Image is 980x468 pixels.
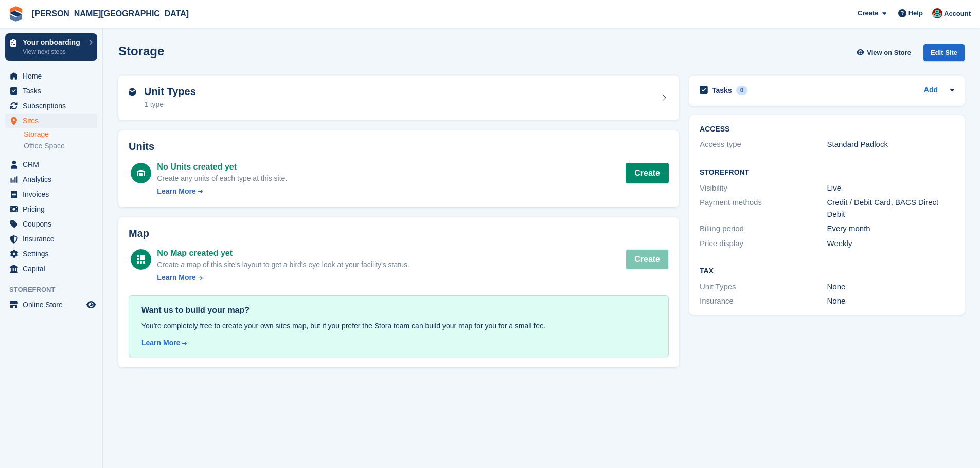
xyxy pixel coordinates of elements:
div: Visibility [700,182,827,194]
div: None [827,295,954,307]
img: unit-type-icn-2b2737a686de81e16bb02015468b77c625bbabd49415b5ef34ead5e3b44a266d.svg [129,88,136,96]
a: Office Space [24,141,97,151]
a: View on Store [855,44,915,61]
a: menu [5,114,97,128]
a: menu [5,202,97,216]
div: Credit / Debit Card, BACS Direct Debit [827,197,954,220]
img: Will Dougan [932,8,942,18]
a: menu [5,297,97,312]
h2: Storage [118,44,164,58]
div: Want us to build your map? [141,304,656,316]
div: Edit Site [923,44,965,61]
button: Create [626,249,669,270]
div: 0 [736,86,748,95]
div: No Units created yet [157,161,287,173]
h2: Units [129,141,669,153]
span: Subscriptions [23,99,84,113]
p: View next steps [23,47,84,57]
span: Tasks [23,84,84,98]
p: Your onboarding [23,39,84,46]
div: Price display [700,238,827,250]
span: Online Store [23,297,84,312]
div: Unit Types [700,281,827,293]
div: Create any units of each type at this site. [157,173,287,184]
h2: Storefront [700,169,954,177]
a: menu [5,247,97,261]
a: [PERSON_NAME][GEOGRAPHIC_DATA] [28,5,193,22]
div: Access type [700,139,827,151]
div: None [827,281,954,293]
div: No Map created yet [157,247,409,259]
span: View on Store [867,48,911,58]
h2: Tasks [712,86,732,95]
span: Capital [23,261,84,276]
img: stora-icon-8386f47178a22dfd0bd8f6a31ec36ba5ce8667c1dd55bd0f319d3a0aa187defe.svg [8,6,24,22]
a: Learn More [141,338,656,348]
span: Account [944,9,971,19]
h2: ACCESS [700,125,954,134]
div: Insurance [700,295,827,307]
span: Pricing [23,202,84,216]
a: Preview store [85,298,97,311]
a: Your onboarding View next steps [5,33,97,61]
div: Payment methods [700,197,827,220]
span: Storefront [9,285,102,295]
span: Analytics [23,172,84,186]
div: Learn More [157,186,195,197]
div: Standard Padlock [827,139,954,151]
div: 1 type [144,99,196,110]
div: Learn More [141,338,180,348]
a: Add [924,85,938,97]
a: menu [5,261,97,276]
span: Insurance [23,232,84,246]
div: Learn More [157,272,195,283]
span: Help [908,8,923,18]
div: Create a map of this site's layout to get a bird's eye look at your facility's status. [157,259,409,270]
div: You're completely free to create your own sites map, but if you prefer the Stora team can build y... [141,321,656,331]
span: Invoices [23,187,84,201]
span: CRM [23,157,84,172]
img: map-icn-white-8b231986280072e83805622d3debb4903e2986e43859118e7b4002611c8ef794.svg [137,255,145,264]
a: menu [5,157,97,172]
span: Coupons [23,217,84,231]
a: Storage [24,129,97,139]
button: Create [626,163,669,183]
a: Unit Types 1 type [118,76,679,121]
h2: Map [129,228,669,239]
h2: Unit Types [144,86,196,98]
div: Live [827,182,954,194]
span: Home [23,69,84,83]
span: Settings [23,247,84,261]
a: Learn More [157,272,409,283]
h2: Tax [700,267,954,275]
span: Create [858,8,878,18]
a: menu [5,84,97,98]
div: Every month [827,223,954,235]
img: unit-icn-white-d235c252c4782ee186a2df4c2286ac11bc0d7b43c5caf8ab1da4ff888f7e7cf9.svg [137,170,145,177]
a: Edit Site [923,44,965,65]
a: Learn More [157,186,287,197]
a: menu [5,69,97,83]
a: menu [5,172,97,186]
a: menu [5,187,97,201]
div: Billing period [700,223,827,235]
a: menu [5,232,97,246]
a: menu [5,99,97,113]
div: Weekly [827,238,954,250]
span: Sites [23,114,84,128]
a: menu [5,217,97,231]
